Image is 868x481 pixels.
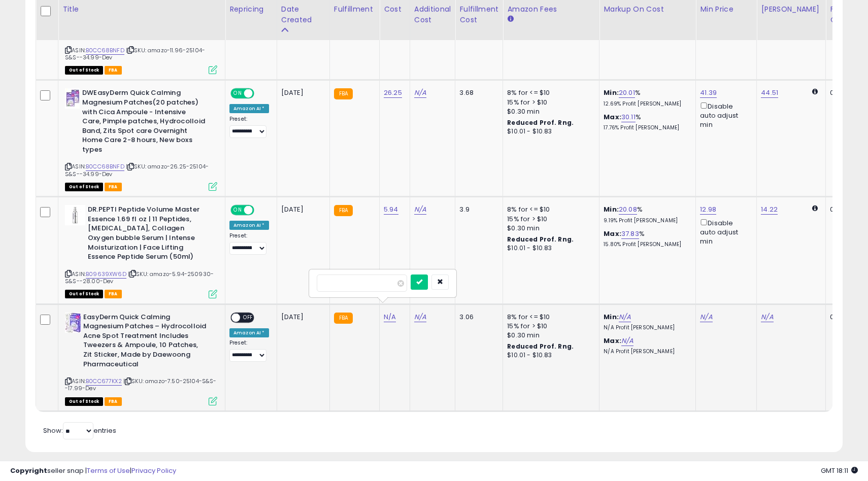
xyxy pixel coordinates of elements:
div: Fulfillable Quantity [830,4,865,25]
p: N/A Profit [PERSON_NAME] [604,348,688,355]
a: N/A [414,88,426,98]
div: Disable auto adjust min [700,100,749,130]
b: Min: [604,88,619,97]
div: 8% for <= $10 [507,313,591,322]
span: OFF [253,89,269,98]
p: 12.69% Profit [PERSON_NAME] [604,100,688,108]
a: 14.22 [761,204,778,215]
span: All listings that are currently out of stock and unavailable for purchase on Amazon [65,66,103,75]
div: Amazon AI * [229,328,269,337]
div: $0.30 min [507,224,591,233]
div: Additional Cost [414,4,451,25]
div: Amazon Fees [507,4,595,15]
div: $10.01 - $10.83 [507,351,591,360]
a: 12.98 [700,204,716,215]
div: Cost [384,4,406,15]
a: B0CC677KX2 [86,377,122,386]
p: 17.76% Profit [PERSON_NAME] [604,124,688,131]
a: N/A [384,312,396,322]
a: Terms of Use [87,466,130,475]
div: Preset: [229,232,269,255]
strong: Copyright [10,466,47,475]
div: % [604,88,688,107]
span: | SKU: amazo-7.50-25104-S&S--17.99-Dev [65,377,217,392]
span: | SKU: amazo-5.94-250930-S&S--28.00-Dev [65,270,214,285]
p: 9.19% Profit [PERSON_NAME] [604,217,688,224]
img: 41Y3gWSrIYL._SL40_.jpg [65,88,80,109]
div: ASIN: [65,205,217,297]
div: 0 [830,313,861,322]
div: Fulfillment Cost [459,4,498,25]
div: Markup on Cost [604,4,691,15]
b: DWEasyDerm Quick Calming Magnesium Patches(20 patches) with Cica Ampoule - Intensive Care, Pimple... [82,88,206,157]
span: All listings that are currently out of stock and unavailable for purchase on Amazon [65,183,103,191]
div: Fulfillment [334,4,375,15]
div: Repricing [229,4,273,15]
div: $0.30 min [507,107,591,116]
a: N/A [414,312,426,322]
b: Min: [604,204,619,214]
span: All listings that are currently out of stock and unavailable for purchase on Amazon [65,290,103,298]
div: seller snap | | [10,466,176,476]
div: Title [62,4,221,15]
a: N/A [619,312,631,322]
div: % [604,229,688,248]
span: OFF [240,313,256,322]
div: 15% for > $10 [507,215,591,224]
div: 15% for > $10 [507,322,591,331]
span: ON [231,206,244,215]
span: FBA [105,290,122,298]
div: % [604,205,688,224]
div: % [604,113,688,131]
span: | SKU: amazo-26.25-25104-S&S--34.99-Dev [65,162,209,178]
small: FBA [334,88,353,99]
span: 2025-10-6 18:11 GMT [821,466,858,475]
span: FBA [105,66,122,75]
div: 3.06 [459,313,495,322]
div: [PERSON_NAME] [761,4,821,15]
div: [DATE] [281,205,322,214]
a: Privacy Policy [131,466,176,475]
div: $10.01 - $10.83 [507,127,591,136]
span: Show: entries [43,426,116,435]
i: Calculated using Dynamic Max Price. [812,205,818,212]
div: 15% for > $10 [507,98,591,107]
a: 44.51 [761,88,778,98]
div: Preset: [229,116,269,139]
span: All listings that are currently out of stock and unavailable for purchase on Amazon [65,397,103,406]
div: [DATE] [281,88,322,97]
a: 30.11 [621,112,636,122]
a: 41.39 [700,88,717,98]
span: OFF [253,206,269,215]
a: B0CC68BNFD [86,162,124,171]
b: Reduced Prof. Rng. [507,118,574,127]
div: ASIN: [65,313,217,404]
span: FBA [105,183,122,191]
b: Max: [604,336,621,346]
div: Amazon AI * [229,221,269,230]
div: 8% for <= $10 [507,205,591,214]
div: Min Price [700,4,752,15]
i: Calculated using Dynamic Max Price. [812,88,818,95]
b: Max: [604,229,621,238]
span: FBA [105,397,122,406]
b: Reduced Prof. Rng. [507,342,574,351]
a: N/A [700,312,712,322]
span: | SKU: amazo-11.96-25104-S&S--34.99-Dev [65,46,205,61]
b: DR.PEPTI Peptide Volume Master Essence 1.69 fl oz | 11 Peptides, [MEDICAL_DATA], Collagen Oxygen ... [88,205,211,264]
a: 20.08 [619,204,637,215]
div: Date Created [281,4,325,25]
div: ASIN: [65,88,217,190]
small: Amazon Fees. [507,15,513,24]
div: 3.68 [459,88,495,97]
a: 5.94 [384,204,398,215]
img: 41Sk-3V3lSL._SL40_.jpg [65,313,81,333]
a: 37.83 [621,229,639,239]
div: 8% for <= $10 [507,88,591,97]
p: 15.80% Profit [PERSON_NAME] [604,241,688,248]
span: ON [231,89,244,98]
img: 212vUxAxM+L._SL40_.jpg [65,205,85,225]
div: $10.01 - $10.83 [507,244,591,253]
b: Reduced Prof. Rng. [507,235,574,244]
small: FBA [334,313,353,324]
